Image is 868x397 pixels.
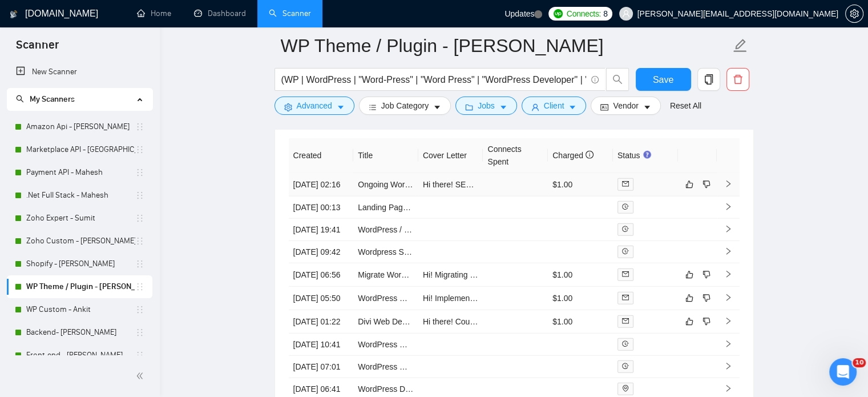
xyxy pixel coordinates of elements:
span: right [724,362,732,370]
a: Shopify - [PERSON_NAME] [26,252,135,275]
span: field-time [622,340,629,347]
a: Backend- [PERSON_NAME] [26,321,135,344]
span: 10 [853,358,866,367]
span: right [724,294,732,302]
span: field-time [622,226,629,232]
span: search [607,74,628,85]
span: info-circle [591,76,599,83]
a: homeHome [137,9,171,18]
td: Migrate WordPress Website to Elementor – Editable, Hover Effects, and High-Converting Landing Pages [353,263,418,287]
li: New Scanner [7,61,152,83]
button: settingAdvancedcaret-down [274,97,354,115]
li: Shopify - Janak [7,252,152,275]
span: copy [698,74,720,85]
td: [DATE] 01:22 [289,310,354,334]
span: user [531,103,539,111]
button: dislike [700,315,713,328]
li: Zoho Expert - Sumit [7,207,152,230]
span: My Scanners [16,94,75,104]
span: holder [135,168,144,177]
span: like [685,317,693,326]
a: Wordpress Specialist - WooCommerce [358,247,495,256]
td: WordPress WooCommerce Site Optimization [353,334,418,356]
span: holder [135,305,144,314]
button: setting [845,5,863,23]
span: right [724,247,732,255]
button: Save [636,68,691,91]
li: Payment API - Mahesh [7,161,152,184]
a: Amazon Api - [PERSON_NAME] [26,115,135,138]
span: bars [369,103,377,111]
span: caret-down [499,103,507,111]
input: Search Freelance Jobs... [281,73,586,87]
td: Wordpress Specialist - WooCommerce [353,241,418,263]
span: dislike [703,180,710,189]
button: like [683,178,696,191]
span: dislike [703,270,710,279]
td: [DATE] 05:50 [289,287,354,310]
a: Front-end - [PERSON_NAME] [26,344,135,367]
li: Marketplace API - Dhiren [7,138,152,161]
span: Jobs [478,99,495,112]
td: WordPress Webpage Design Development with Spectra [353,356,418,378]
span: Scanner [7,37,68,61]
span: 8 [603,7,608,20]
span: idcard [600,103,608,111]
span: holder [135,328,144,337]
span: setting [846,9,863,18]
a: WordPress Designer/Developer Needed for Custom Elementor Designs [358,384,611,394]
th: Cover Letter [418,138,483,173]
td: $1.00 [548,263,613,287]
td: [DATE] 00:13 [289,197,354,219]
span: holder [135,236,144,246]
a: Reset All [670,99,701,112]
span: right [724,180,732,188]
a: searchScanner [269,9,311,18]
span: mail [622,271,629,278]
span: caret-down [643,103,651,111]
td: [DATE] 06:56 [289,263,354,287]
a: setting [845,9,863,18]
span: holder [135,259,144,268]
th: Created [289,138,354,173]
span: like [685,180,693,189]
span: caret-down [433,103,441,111]
td: $1.00 [548,173,613,197]
a: dashboardDashboard [194,9,246,18]
span: Charged [552,151,594,160]
a: Marketplace API - [GEOGRAPHIC_DATA] [26,138,135,161]
a: WordPress Webpage Design Development with Spectra [358,362,556,371]
th: Title [353,138,418,173]
a: Migrate WordPress Website to Elementor – Editable, Hover Effects, and High-Converting Landing Pages [358,270,728,279]
span: Advanced [297,99,332,112]
a: .Net Full Stack - Mahesh [26,184,135,207]
div: Tooltip anchor [642,150,652,160]
button: userClientcaret-down [522,97,587,115]
span: right [724,384,732,392]
span: mail [622,294,629,301]
span: holder [135,145,144,154]
span: caret-down [337,103,345,111]
td: WordPress Website Implementer Needed: DIVI + Pods Pro + Yoast SEO & AI Optimization [353,287,418,310]
span: right [724,340,732,348]
span: edit [733,38,748,53]
button: search [606,68,629,91]
li: WP Theme / Plugin - Nimisha [7,275,152,298]
a: Ongoing WordPress Work: Elementor, SEO Templates, CRM Integration, Research [358,180,652,189]
span: Save [653,73,673,87]
li: .Net Full Stack - Mahesh [7,184,152,207]
button: folderJobscaret-down [455,97,517,115]
span: holder [135,282,144,291]
td: $1.00 [548,287,613,310]
td: Ongoing WordPress Work: Elementor, SEO Templates, CRM Integration, Research [353,173,418,197]
span: delete [727,74,749,85]
span: right [724,203,732,211]
span: field-time [622,248,629,255]
li: Amazon Api - Dhiren [7,115,152,138]
a: Zoho Custom - [PERSON_NAME] [26,230,135,252]
span: right [724,225,732,233]
a: WordPress / WooCommerce Developer (5–20 hrs/week) [358,225,558,234]
td: [DATE] 10:41 [289,334,354,356]
a: New Scanner [16,61,143,83]
span: Updates [504,9,534,18]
